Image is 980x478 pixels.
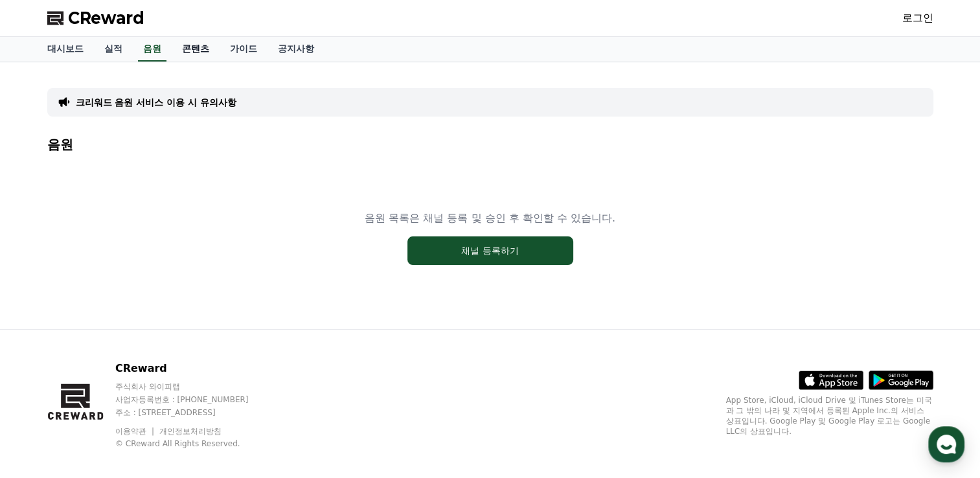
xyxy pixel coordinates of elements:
p: 주식회사 와이피랩 [115,381,273,392]
span: 대화 [119,391,134,401]
a: 크리워드 음원 서비스 이용 시 유의사항 [76,96,236,109]
a: 대화 [85,370,167,403]
p: 음원 목록은 채널 등록 및 승인 후 확인할 수 있습니다. [365,211,615,226]
h4: 음원 [47,137,933,152]
p: 사업자등록번호 : [PHONE_NUMBER] [115,394,273,405]
a: 개인정보처리방침 [159,427,222,436]
p: CReward [115,361,273,376]
a: 설정 [167,370,249,403]
a: 콘텐츠 [172,37,220,62]
a: 가이드 [220,37,268,62]
span: 홈 [41,390,49,400]
a: CReward [47,8,144,28]
a: 실적 [94,37,133,62]
button: 채널 등록하기 [407,236,573,265]
p: App Store, iCloud, iCloud Drive 및 iTunes Store는 미국과 그 밖의 나라 및 지역에서 등록된 Apple Inc.의 서비스 상표입니다. Goo... [726,395,933,437]
a: 공지사항 [268,37,325,62]
a: 음원 [138,37,166,62]
p: © CReward All Rights Reserved. [115,438,273,449]
a: 로그인 [902,10,933,26]
p: 주소 : [STREET_ADDRESS] [115,407,273,418]
span: 설정 [200,390,216,400]
a: 대시보드 [37,37,94,62]
a: 홈 [4,370,85,403]
span: CReward [68,8,144,28]
a: 이용약관 [115,427,156,436]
